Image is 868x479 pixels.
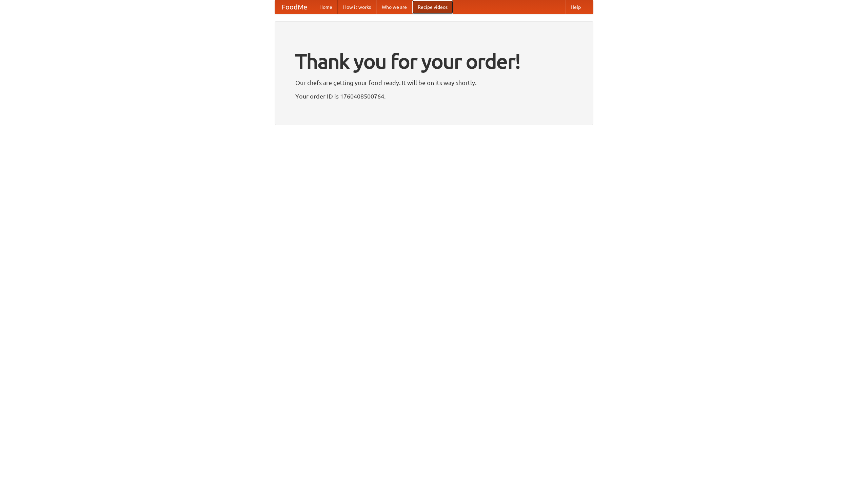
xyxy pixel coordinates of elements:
a: Recipe videos [412,0,453,14]
h1: Thank you for your order! [295,45,573,78]
p: Our chefs are getting your food ready. It will be on its way shortly. [295,78,573,88]
a: Help [565,0,586,14]
a: Home [314,0,338,14]
a: FoodMe [275,0,314,14]
a: Who we are [376,0,412,14]
a: How it works [338,0,376,14]
p: Your order ID is 1760408500764. [295,91,573,101]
